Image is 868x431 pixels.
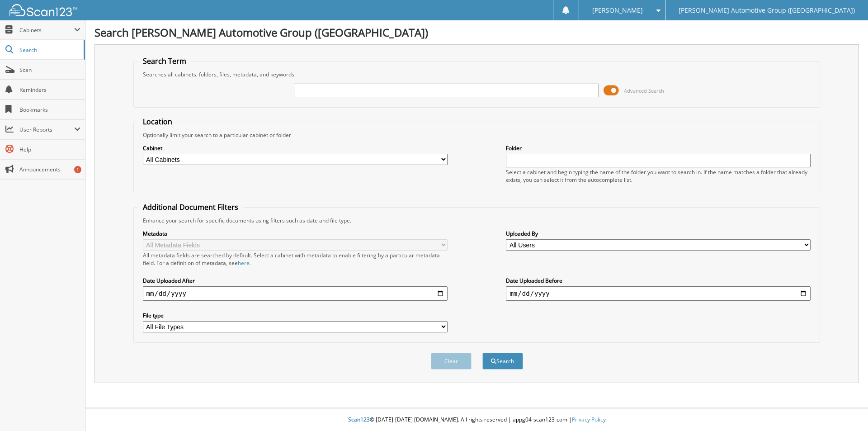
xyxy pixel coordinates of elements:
[19,146,80,153] span: Help
[143,286,448,301] input: start
[19,126,74,133] span: User Reports
[19,106,80,114] span: Bookmarks
[506,144,811,152] label: Folder
[238,259,250,267] a: here
[85,409,868,431] div: © [DATE]-[DATE] [DOMAIN_NAME]. All rights reserved | appg04-scan123-com |
[138,217,816,224] div: Enhance your search for specific documents using filters such as date and file type.
[19,66,80,74] span: Scan
[592,8,643,13] span: [PERSON_NAME]
[348,416,370,423] span: Scan123
[143,230,448,237] label: Metadata
[19,46,79,54] span: Search
[138,131,816,139] div: Optionally limit your search to a particular cabinet or folder
[138,117,177,127] legend: Location
[143,277,448,284] label: Date Uploaded After
[19,86,80,94] span: Reminders
[143,251,448,267] div: All metadata fields are searched by default. Select a cabinet with metadata to enable filtering b...
[19,26,74,34] span: Cabinets
[143,312,448,319] label: File type
[143,144,448,152] label: Cabinet
[138,56,191,66] legend: Search Term
[431,353,472,369] button: Clear
[9,4,77,16] img: scan123-logo-white.svg
[572,416,606,423] a: Privacy Policy
[624,87,664,94] span: Advanced Search
[482,353,523,369] button: Search
[19,166,80,173] span: Announcements
[506,286,811,301] input: end
[138,202,243,212] legend: Additional Document Filters
[138,71,816,78] div: Searches all cabinets, folders, files, metadata, and keywords
[506,230,811,237] label: Uploaded By
[679,8,855,13] span: [PERSON_NAME] Automotive Group ([GEOGRAPHIC_DATA])
[506,277,811,284] label: Date Uploaded Before
[94,25,859,40] h1: Search [PERSON_NAME] Automotive Group ([GEOGRAPHIC_DATA])
[74,166,81,173] div: 1
[506,168,811,184] div: Select a cabinet and begin typing the name of the folder you want to search in. If the name match...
